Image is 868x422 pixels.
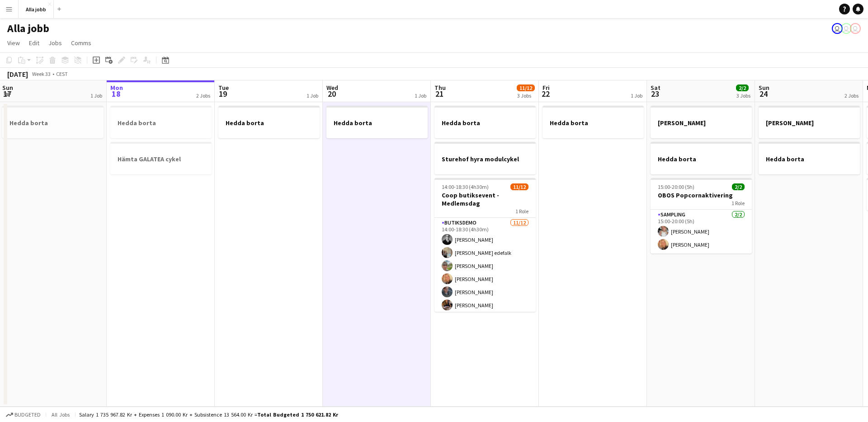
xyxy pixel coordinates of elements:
app-job-card: Hedda borta [110,106,212,138]
button: Budgeted [5,410,42,420]
span: 15:00-20:00 (5h) [658,183,694,190]
app-card-role: Sampling2/215:00-20:00 (5h)[PERSON_NAME][PERSON_NAME] [651,210,752,253]
span: Edit [29,39,39,47]
h3: Hämta GALATEA cykel [110,155,212,163]
div: 3 Jobs [736,92,750,99]
span: 21 [433,89,446,99]
span: Sat [651,84,660,92]
span: 18 [109,89,123,99]
span: Mon [110,84,123,92]
app-job-card: Hedda borta [759,142,860,174]
app-user-avatar: August Löfgren [841,23,852,34]
h3: Hedda borta [326,119,428,127]
app-card-role: Butiksdemo11/1214:00-18:30 (4h30m)[PERSON_NAME][PERSON_NAME] edefalk[PERSON_NAME][PERSON_NAME][PE... [434,218,536,393]
a: Edit [25,37,43,49]
h3: Hedda borta [759,155,860,163]
span: Budgeted [14,412,41,418]
span: Fri [542,84,550,92]
app-job-card: Hedda borta [434,106,536,138]
span: 11/12 [517,84,535,91]
div: 2 Jobs [196,92,210,99]
span: Thu [434,84,446,92]
span: Tue [218,84,229,92]
app-user-avatar: Stina Dahl [850,23,861,34]
span: 24 [757,89,769,99]
span: 11/12 [510,183,528,190]
span: 20 [325,89,338,99]
h1: Alla jobb [7,22,49,35]
div: 1 Job [90,92,102,99]
span: All jobs [50,411,71,418]
span: 17 [1,89,13,99]
button: Alla jobb [19,0,54,18]
h3: OBOS Popcornaktivering [651,191,752,199]
div: [DATE] [7,70,28,79]
app-job-card: [PERSON_NAME] [759,106,860,138]
app-user-avatar: Emil Hasselberg [832,23,843,34]
h3: Hedda borta [651,155,752,163]
div: 1 Job [631,92,642,99]
span: Wed [326,84,338,92]
h3: Coop butiksevent - Medlemsdag [434,191,536,207]
a: View [4,37,24,49]
h3: Hedda borta [110,119,212,127]
h3: [PERSON_NAME] [651,119,752,127]
app-job-card: 15:00-20:00 (5h)2/2OBOS Popcornaktivering1 RoleSampling2/215:00-20:00 (5h)[PERSON_NAME][PERSON_NAME] [651,178,752,253]
h3: Hedda borta [2,119,104,127]
a: Comms [67,37,95,49]
span: 22 [541,89,550,99]
span: Comms [71,39,91,47]
span: 19 [217,89,229,99]
h3: Sturehof hyra modulcykel [434,155,536,163]
a: Jobs [45,37,66,49]
div: 1 Job [307,92,318,99]
span: 1 Role [731,200,745,206]
h3: Hedda borta [218,119,320,127]
app-job-card: Hämta GALATEA cykel [110,142,212,174]
div: 3 Jobs [517,92,534,99]
span: Jobs [48,39,62,47]
div: CEST [56,70,68,77]
app-job-card: Hedda borta [326,106,428,138]
span: Sun [2,84,13,92]
span: 2/2 [732,183,745,190]
h3: Hedda borta [434,119,536,127]
span: Week 33 [30,70,52,77]
div: 1 Job [415,92,426,99]
app-job-card: [PERSON_NAME] [651,106,752,138]
app-job-card: Sturehof hyra modulcykel [434,142,536,174]
span: 1 Role [515,208,528,215]
app-job-card: Hedda borta [2,106,104,138]
h3: Hedda borta [542,119,644,127]
div: Salary 1 735 967.82 kr + Expenses 1 090.00 kr + Subsistence 13 564.00 kr = [79,411,338,418]
app-job-card: Hedda borta [542,106,644,138]
span: Sun [759,84,769,92]
div: 2 Jobs [844,92,859,99]
app-job-card: 14:00-18:30 (4h30m)11/12Coop butiksevent - Medlemsdag1 RoleButiksdemo11/1214:00-18:30 (4h30m)[PER... [434,178,536,312]
h3: [PERSON_NAME] [759,119,860,127]
app-job-card: Hedda borta [218,106,320,138]
span: 14:00-18:30 (4h30m) [442,183,489,190]
span: Total Budgeted 1 750 621.82 kr [257,411,338,418]
span: 23 [649,89,660,99]
app-job-card: Hedda borta [651,142,752,174]
span: 2/2 [736,84,749,91]
span: View [7,39,20,47]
